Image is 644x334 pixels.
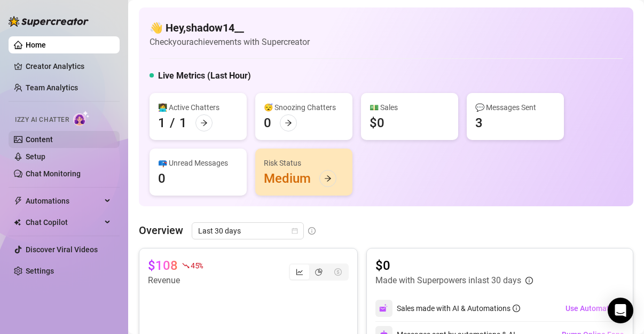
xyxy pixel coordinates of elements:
[397,302,520,314] div: Sales made with AI & Automations
[264,157,344,169] div: Risk Status
[375,257,533,274] article: $0
[264,114,271,131] div: 0
[26,83,78,92] a: Team Analytics
[26,192,101,209] span: Automations
[289,263,349,281] div: segmented control
[296,268,303,276] span: line-chart
[15,115,69,125] span: Izzy AI Chatter
[158,69,251,82] h5: Live Metrics (Last Hour)
[308,227,316,235] span: info-circle
[513,305,520,312] span: info-circle
[150,35,310,49] article: Check your achievements with Supercreator
[26,152,45,161] a: Setup
[26,169,81,178] a: Chat Monitoring
[264,102,344,113] div: 😴 Snoozing Chatters
[148,257,178,274] article: $108
[200,119,208,127] span: arrow-right
[148,274,203,287] article: Revenue
[475,114,483,131] div: 3
[608,298,633,323] div: Open Intercom Messenger
[566,304,624,313] span: Use Automations
[182,262,190,269] span: fall
[139,222,183,238] article: Overview
[26,267,54,275] a: Settings
[14,219,21,226] img: Chat Copilot
[565,300,624,317] button: Use Automations
[26,41,46,49] a: Home
[379,304,389,313] img: svg%3e
[191,260,203,270] span: 45 %
[475,102,555,113] div: 💬 Messages Sent
[26,214,101,231] span: Chat Copilot
[315,268,323,276] span: pie-chart
[158,114,166,131] div: 1
[158,102,238,113] div: 👩‍💻 Active Chatters
[334,268,342,276] span: dollar-circle
[198,223,297,239] span: Last 30 days
[285,119,292,127] span: arrow-right
[292,228,298,234] span: calendar
[158,157,238,169] div: 📪 Unread Messages
[370,114,384,131] div: $0
[14,197,22,205] span: thunderbolt
[370,102,450,113] div: 💵 Sales
[179,114,187,131] div: 1
[26,135,53,144] a: Content
[73,111,90,126] img: AI Chatter
[9,16,89,27] img: logo-BBDzfeDw.svg
[26,245,98,254] a: Discover Viral Videos
[324,175,332,182] span: arrow-right
[158,170,166,187] div: 0
[375,274,521,287] article: Made with Superpowers in last 30 days
[525,277,533,284] span: info-circle
[150,20,310,35] h4: 👋 Hey, shadow14__
[26,58,111,75] a: Creator Analytics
